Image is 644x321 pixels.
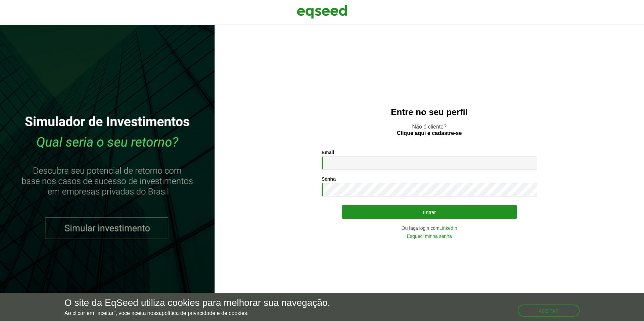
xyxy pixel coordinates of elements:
[162,311,247,316] a: política de privacidade e de cookies
[397,131,462,136] a: Clique aqui e cadastre-se
[228,123,631,136] p: Não é cliente?
[322,177,336,181] label: Senha
[64,310,330,316] p: Ao clicar em "aceitar", você aceita nossa .
[342,205,517,219] button: Entrar
[407,234,452,239] a: Esqueci minha senha
[297,3,347,20] img: EqSeed Logo
[228,107,631,117] h2: Entre no seu perfil
[322,150,334,155] label: Email
[440,226,457,230] a: LinkedIn
[518,305,580,317] button: Aceitar
[322,226,537,230] div: Ou faça login com
[64,298,330,308] h5: O site da EqSeed utiliza cookies para melhorar sua navegação.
